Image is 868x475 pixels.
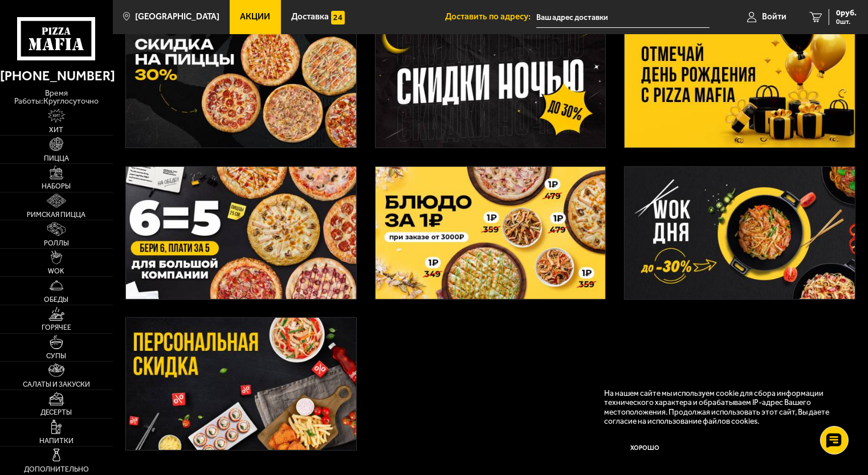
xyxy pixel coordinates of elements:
[291,13,329,21] span: Доставка
[605,388,840,426] p: На нашем сайте мы используем cookie для сбора информации технического характера и обрабатываем IP...
[445,13,536,21] span: Доставить по адресу:
[39,437,74,445] span: Напитки
[762,13,787,21] span: Войти
[605,435,686,462] button: Хорошо
[331,11,345,24] img: 15daf4d41897b9f0e9f617042186c801.svg
[48,268,64,275] span: WOK
[40,409,72,416] span: Десерты
[23,381,90,388] span: Салаты и закуски
[536,7,710,28] input: Ваш адрес доставки
[44,155,69,162] span: Пицца
[42,183,71,190] span: Наборы
[44,296,68,304] span: Обеды
[241,13,271,21] span: Акции
[42,324,71,331] span: Горячее
[27,211,85,219] span: Римская пицца
[46,353,66,360] span: Супы
[836,18,857,25] span: 0 шт.
[44,240,69,247] span: Роллы
[49,126,63,134] span: Хит
[836,9,857,17] span: 0 руб.
[24,466,89,473] span: Дополнительно
[135,13,219,21] span: [GEOGRAPHIC_DATA]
